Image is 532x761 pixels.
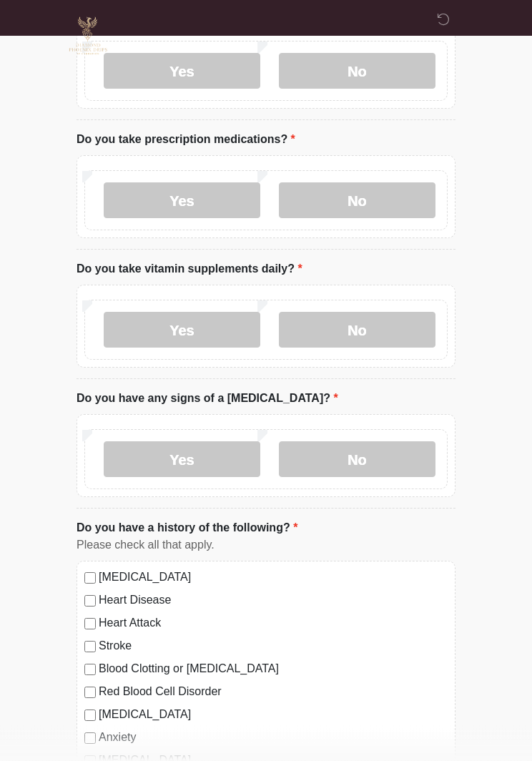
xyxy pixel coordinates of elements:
label: Anxiety [99,730,448,747]
input: [MEDICAL_DATA] [84,573,96,584]
input: Heart Disease [84,596,96,607]
img: Diamond Phoenix Drips IV Hydration Logo [62,11,114,62]
label: [MEDICAL_DATA] [99,569,448,586]
label: Stroke [99,638,448,655]
label: Heart Disease [99,592,448,609]
input: [MEDICAL_DATA] [84,710,96,722]
label: No [279,183,435,219]
label: Yes [104,183,260,219]
input: Stroke [84,642,96,653]
label: Blood Clotting or [MEDICAL_DATA] [99,661,448,678]
label: Do you have any signs of a [MEDICAL_DATA]? [77,391,338,408]
input: Anxiety [84,733,96,745]
input: Red Blood Cell Disorder [84,687,96,699]
label: Yes [104,442,260,478]
label: Do you take prescription medications? [77,132,295,149]
label: Heart Attack [99,615,448,632]
label: Red Blood Cell Disorder [99,684,448,701]
div: Please check all that apply. [77,537,455,554]
label: [MEDICAL_DATA] [99,707,448,724]
label: Do you have a history of the following? [77,520,297,537]
input: Heart Attack [84,619,96,630]
label: Yes [104,313,260,348]
label: No [279,313,435,348]
label: No [279,442,435,478]
label: Do you take vitamin supplements daily? [77,261,302,278]
input: Blood Clotting or [MEDICAL_DATA] [84,664,96,676]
